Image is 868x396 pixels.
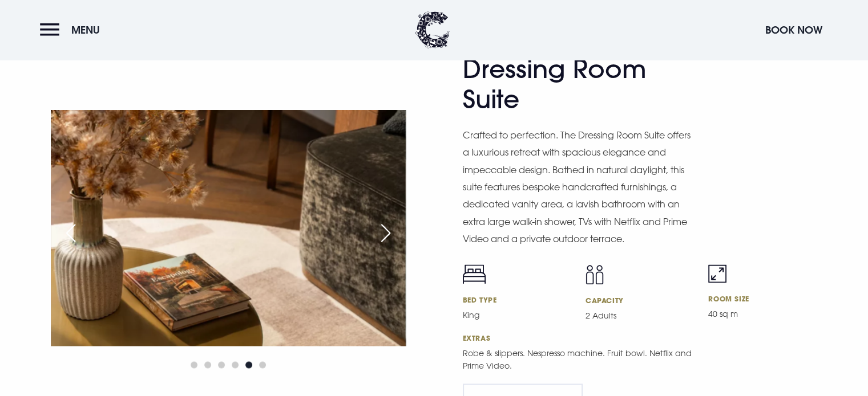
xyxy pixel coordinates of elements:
span: Menu [71,23,100,36]
p: 2 Adults [586,309,695,322]
p: 40 sq m [708,308,817,320]
h6: Bed Type [463,295,572,304]
button: Menu [40,18,106,42]
span: Go to slide 1 [191,361,197,368]
span: Go to slide 2 [204,361,211,368]
img: Room size icon [708,264,726,283]
button: Book Now [760,18,828,42]
h2: Dressing Room Suite [463,54,685,115]
div: Previous slide [56,221,85,246]
h6: Room Size [708,294,817,303]
img: Hotel in Bangor Northern Ireland [51,110,406,346]
span: Go to slide 5 [245,361,252,368]
p: Robe & slippers. Nespresso machine. Fruit bowl. Netflix and Prime Video. [463,347,697,372]
img: Capacity icon [586,264,604,284]
h6: Extras [463,333,818,342]
span: Go to slide 3 [218,361,225,368]
p: King [463,309,572,321]
img: Clandeboye Lodge [415,11,450,48]
span: Go to slide 6 [259,361,266,368]
img: Bed icon [463,264,486,284]
div: Next slide [372,221,400,246]
p: Crafted to perfection. The Dressing Room Suite offers a luxurious retreat with spacious elegance ... [463,126,697,248]
span: Go to slide 4 [232,361,239,368]
h6: Capacity [586,296,695,305]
